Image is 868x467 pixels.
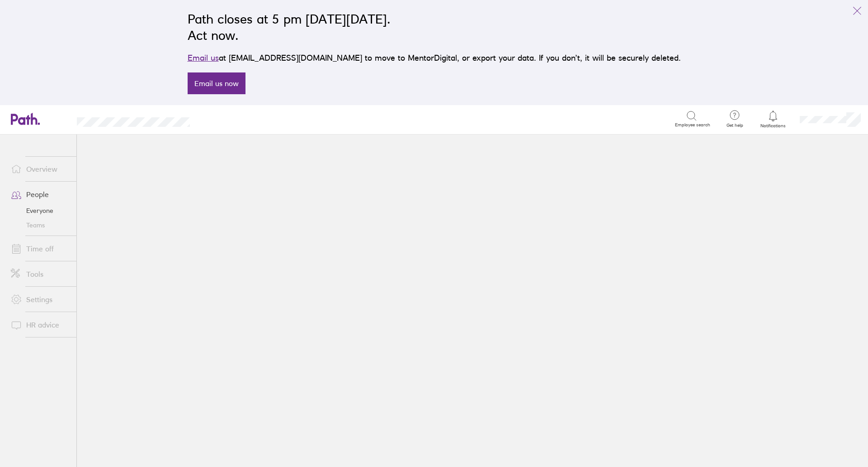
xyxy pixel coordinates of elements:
[4,203,76,218] a: Everyone
[720,123,750,128] span: Get help
[4,160,76,178] a: Overview
[188,72,245,94] a: Email us now
[4,316,76,334] a: HR advice
[759,110,788,129] a: Notifications
[4,218,76,232] a: Teams
[188,52,681,64] p: at [EMAIL_ADDRESS][DOMAIN_NAME] to move to MentorDigital, or export your data. If you don’t, it w...
[759,123,788,129] span: Notifications
[188,53,219,63] a: Email us
[4,185,76,203] a: People
[4,240,76,258] a: Time off
[675,122,710,128] span: Employee search
[214,115,237,123] div: Search
[4,265,76,283] a: Tools
[4,290,76,308] a: Settings
[188,11,681,43] h2: Path closes at 5 pm [DATE][DATE]. Act now.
